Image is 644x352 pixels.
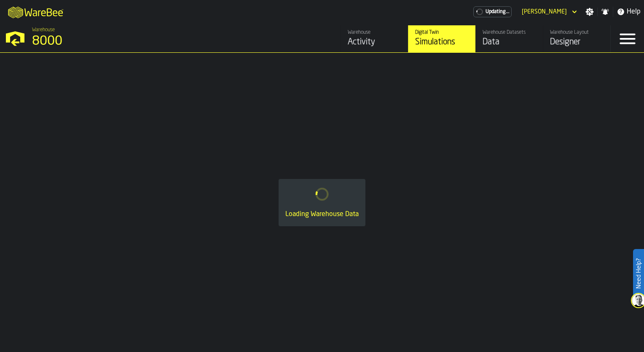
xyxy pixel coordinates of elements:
div: 8000 [32,34,260,49]
div: Digital Twin [415,30,469,35]
div: Activity [348,36,401,48]
label: button-toggle-Settings [582,8,597,16]
a: link-to-/wh/i/b2e041e4-2753-4086-a82a-958e8abdd2c7/data [475,25,543,52]
div: Simulations [415,36,469,48]
div: Loading Warehouse Data [285,209,359,219]
span: Warehouse [32,27,55,33]
span: Help [627,7,641,17]
div: Designer [550,36,604,48]
label: button-toggle-Menu [611,25,644,52]
div: Menu Subscription [473,6,512,17]
a: link-to-/wh/i/b2e041e4-2753-4086-a82a-958e8abdd2c7/feed/ [341,25,408,52]
div: Warehouse Datasets [483,30,536,35]
a: link-to-/wh/i/b2e041e4-2753-4086-a82a-958e8abdd2c7/designer [543,25,610,52]
div: Warehouse Layout [550,30,604,35]
div: DropdownMenuValue-Hannes Vertamo Vertamo [522,8,567,15]
div: DropdownMenuValue-Hannes Vertamo Vertamo [518,7,579,17]
div: Data [483,36,536,48]
label: button-toggle-Help [613,7,644,17]
a: link-to-/wh/i/b2e041e4-2753-4086-a82a-958e8abdd2c7/pricing/ [473,6,512,17]
span: Updating... [486,9,510,15]
a: link-to-/wh/i/b2e041e4-2753-4086-a82a-958e8abdd2c7/simulations [408,25,475,52]
label: button-toggle-Notifications [598,8,613,16]
div: Warehouse [348,30,401,35]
